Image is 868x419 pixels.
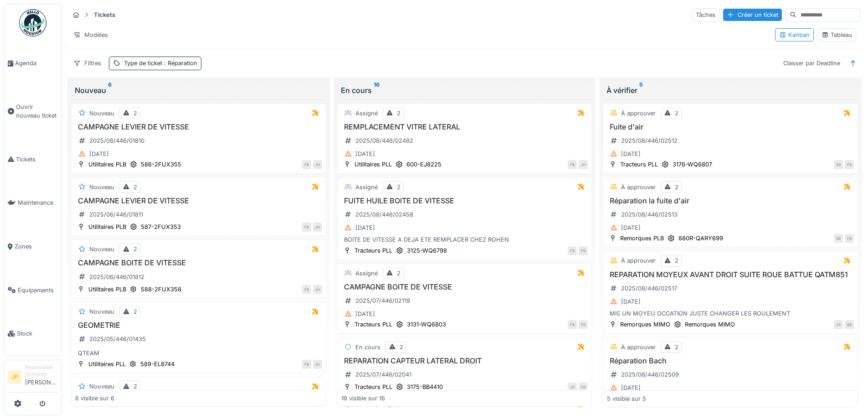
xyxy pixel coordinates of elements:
[685,320,735,329] div: Remorques MIMO
[621,343,656,352] div: À approuver
[673,160,712,169] div: 3176-WQ6807
[75,349,322,357] div: QTEAM
[579,320,588,329] div: FB
[4,225,62,269] a: Zones
[639,85,643,96] sup: 5
[124,59,197,67] div: Type de ticket
[313,360,322,369] div: JH
[302,222,311,232] div: FB
[89,382,114,391] div: Nouveau
[354,160,392,169] div: Utilitaires PLL
[355,269,378,278] div: Assigné
[355,210,413,219] div: 2025/08/446/02458
[341,283,588,291] h3: CAMPAGNE BOITE DE VITESSE
[75,394,114,403] div: 6 visible sur 6
[18,198,58,207] span: Maintenance
[834,234,843,243] div: SB
[621,136,678,145] div: 2025/08/446/02512
[354,320,392,329] div: Tracteurs PLL
[4,312,62,356] a: Stock
[140,360,175,368] div: 589-EL8744
[607,197,854,205] h3: Réparation la fuite d'air
[621,183,656,191] div: À approuver
[141,160,181,169] div: 586-2FUX355
[17,329,58,338] span: Stock
[75,321,322,330] h3: GEOMETRIE
[607,270,854,279] h3: REPARATION MOYEUX AVANT DROIT SUITE ROUE BATTUE QATM851
[779,31,810,39] div: Kanban
[18,286,58,295] span: Équipements
[162,60,197,67] span: : Réparation
[607,309,854,318] div: MIS UN MOYEU OCCATION JUSTE CHANGER LES ROULEMENT
[341,394,385,403] div: 16 visible sur 16
[675,109,678,118] div: 2
[579,246,588,255] div: FB
[88,285,126,294] div: Utilitaires PLB
[134,109,137,118] div: 2
[400,343,403,352] div: 2
[302,285,311,294] div: FB
[4,85,62,138] a: Ouvrir nouveau ticket
[134,245,137,253] div: 2
[302,360,311,369] div: FB
[88,160,126,169] div: Utilitaires PLB
[675,183,678,191] div: 2
[834,160,843,169] div: SB
[607,123,854,131] h3: Fuite d'air
[75,85,323,96] div: Nouveau
[621,370,679,379] div: 2025/08/446/02509
[621,284,677,293] div: 2025/08/446/02517
[407,246,447,255] div: 3125-WQ6798
[607,357,854,365] h3: Réparation Bach
[75,123,322,131] h3: CAMPAGNE LEVIER DE VITESSE
[89,183,114,191] div: Nouveau
[845,234,854,243] div: FB
[4,181,62,225] a: Maintenance
[621,383,641,392] div: [DATE]
[579,383,588,392] div: FB
[355,136,413,145] div: 2025/08/446/02482
[845,320,854,329] div: BB
[607,394,646,403] div: 5 visible sur 5
[723,9,782,21] div: Créer un ticket
[355,296,410,305] div: 2025/07/446/02119
[88,360,126,368] div: Utilitaires PLL
[8,364,58,393] a: JP Responsable technicien[PERSON_NAME]
[620,234,664,243] div: Remorques PLB
[313,160,322,169] div: JH
[4,41,62,85] a: Agenda
[341,197,588,205] h3: FUITE HUILE BOITE DE VITESSE
[89,150,109,158] div: [DATE]
[355,310,375,318] div: [DATE]
[90,10,119,19] strong: Tickets
[134,307,137,316] div: 2
[341,357,588,365] h3: REPARATION CAPTEUR LATERAL DROIT
[692,8,719,21] div: Tâches
[75,197,322,205] h3: CAMPAGNE LEVIER DE VITESSE
[15,59,58,67] span: Agenda
[354,383,392,391] div: Tracteurs PLL
[141,222,181,231] div: 587-2FUX353
[355,370,411,379] div: 2025/07/446/02041
[75,259,322,267] h3: CAMPAGNE BOITE DE VITESSE
[397,183,401,191] div: 2
[355,343,380,352] div: En cours
[621,256,656,265] div: À approuver
[845,160,854,169] div: FB
[621,210,678,219] div: 2025/08/446/02513
[834,320,843,329] div: JP
[675,256,678,265] div: 2
[25,364,58,378] div: Responsable technicien
[89,245,114,253] div: Nouveau
[108,85,112,96] sup: 6
[621,150,641,158] div: [DATE]
[141,285,181,294] div: 588-2FUX358
[621,223,641,232] div: [DATE]
[397,269,401,278] div: 2
[88,222,126,231] div: Utilitaires PLB
[779,57,844,70] div: Classer par Deadline
[374,85,380,96] sup: 16
[355,150,375,158] div: [DATE]
[568,246,577,255] div: FB
[397,109,401,118] div: 2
